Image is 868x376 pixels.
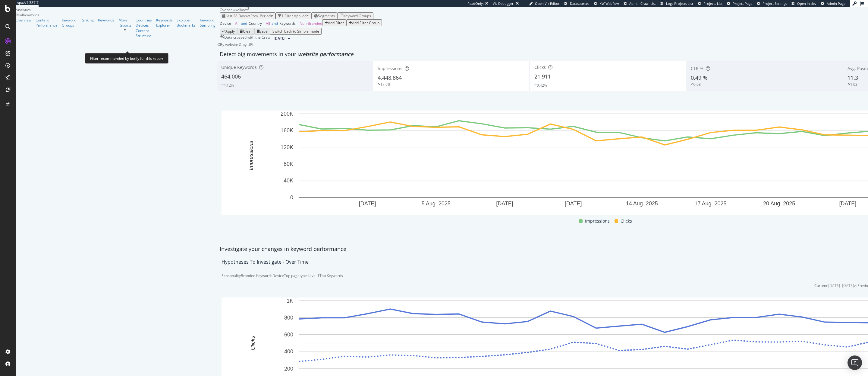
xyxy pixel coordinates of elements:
a: Keyword Groups [62,18,76,28]
text: 400 [284,349,293,355]
span: CTR % [691,66,703,71]
div: kelkoo [235,7,246,12]
text: 14 Aug. 2025 [626,201,658,207]
a: Datasources [564,1,589,6]
span: Admin Page [827,1,845,6]
text: [DATE] [359,201,376,207]
span: Open Viz Editor [535,1,560,6]
span: All [266,21,270,26]
span: 0.49 % [691,74,707,81]
text: 40K [284,178,293,184]
a: Projects List [698,1,722,6]
text: 120K [281,144,293,150]
text: 1K [287,298,293,304]
text: Clicks [250,336,256,350]
div: Device [272,273,284,278]
span: Non-Branded [300,21,322,26]
span: Admin Crawl List [629,1,656,6]
span: 21,911 [534,73,551,80]
button: Add Filter Group [346,19,382,26]
div: [DATE] - [DATE] [828,283,854,288]
button: Segments [311,12,337,19]
span: Clicks [621,217,632,225]
span: Logs Projects List [666,1,693,6]
span: Segments [318,13,335,18]
span: Device [220,21,231,26]
text: [DATE] [565,201,582,207]
a: More Reports [118,18,131,28]
span: = [263,21,265,26]
a: Content [136,28,152,33]
div: Keyword Groups [343,13,371,18]
span: = [232,21,234,26]
div: 1.03 [850,82,857,87]
a: Overview [16,18,31,23]
div: Current: [814,283,828,288]
text: 160K [281,127,293,133]
div: Viz Debugger: [493,1,514,6]
text: 80K [284,161,293,167]
a: Project Page [727,1,752,6]
a: Explorer Bookmarks [177,18,196,28]
span: website performance [298,50,353,58]
text: 200 [284,366,293,372]
div: RealKeywords [16,12,220,18]
span: Impressions [585,217,610,225]
text: 200K [281,111,293,117]
div: ReadOnly: [467,1,484,6]
div: Switch back to Simple mode [272,29,319,34]
img: Equal [221,83,224,85]
text: 600 [284,332,293,338]
a: Keywords Explorer [156,18,172,28]
text: Impressions [248,141,254,170]
span: vs Prev. Period [247,13,271,18]
span: 2025 Aug. 18th [274,36,285,41]
button: Add Filter [322,19,346,26]
span: All [235,21,239,26]
text: [DATE] [839,201,856,207]
span: Project Page [733,1,752,6]
button: Clear [237,28,254,35]
span: 11.3 [848,74,858,81]
div: Clear [243,29,252,34]
div: Add Filter [328,20,344,25]
a: Structure [136,33,152,38]
a: Open in dev [791,1,816,6]
span: and [272,21,278,26]
div: Data crossed with the Crawl [224,35,271,42]
div: arrow-right-arrow-left [246,7,250,11]
span: 4,448,864 [378,74,402,81]
span: Impressions [378,66,402,71]
text: 20 Aug. 2025 [763,201,795,207]
span: Projects List [703,1,722,6]
button: Last 28 DaysvsPrev. Period [220,12,275,19]
div: 17.6% [380,82,391,87]
button: Save [254,28,270,35]
a: Countries [136,18,152,23]
div: Seasonality [222,273,241,278]
a: Devices [136,23,152,28]
div: Add Filter Group [352,20,379,25]
div: Keyword Sampling [200,18,215,28]
div: Top Keywords [319,273,343,278]
div: legacy label [217,42,254,47]
div: 0.08 [693,82,701,87]
div: Keywords [98,18,114,23]
span: and [241,21,247,26]
button: Switch back to Simple mode [270,28,322,35]
button: Apply [220,28,237,35]
button: 1 Filter Applied [275,12,311,19]
span: Country [249,21,262,26]
a: Content Performance [36,18,58,28]
a: Ranking [80,18,94,23]
span: Last 28 Days [225,13,247,18]
a: Admin Page [821,1,845,6]
div: Top pagetype Level 1 [284,273,319,278]
text: 800 [284,315,293,321]
div: Save [259,29,268,34]
div: Filter recommended by botify for this report [85,53,168,64]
